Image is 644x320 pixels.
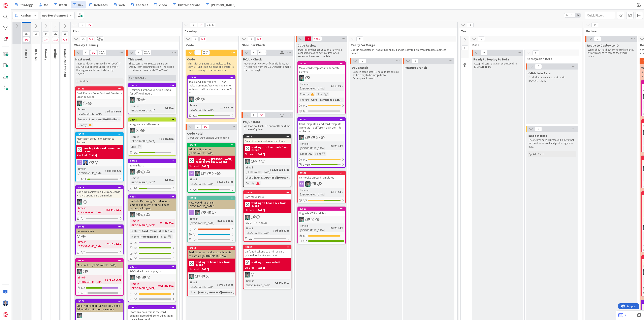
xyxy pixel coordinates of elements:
p: Sanity check has been completed and that we are ready to release to the general public [588,48,634,58]
div: 24523 [77,133,123,136]
div: 24662Tasks add 4 buttons to RTE bar + make Comment/Task look he same with ooo button when buttons... [188,76,235,95]
div: 0/1 [298,157,345,162]
span: 2 [138,98,140,101]
p: Code in associated PR has all fixes applied and is ready to be merged into Development branch. [351,48,451,55]
span: Support [8,1,18,5]
div: Min 1 [144,51,149,53]
div: AA [308,152,313,156]
span: 0 [478,36,485,41]
span: 1 [194,50,201,55]
div: Move card templates to separate schema [298,65,345,74]
div: 24523 [76,132,123,136]
span: 0 [467,23,474,27]
img: VP [195,210,200,215]
div: 23927Fix mobile on Card Templates [298,171,345,180]
div: 18777Move card templates to separate schema [298,62,345,74]
span: Develop [185,29,452,33]
span: : [307,152,308,156]
a: Web [111,1,127,8]
span: : [159,137,160,141]
span: Add Card... [80,79,93,83]
div: Priority [77,123,87,127]
div: Size [316,92,323,96]
div: Max 10 [99,53,105,55]
span: Add Card... [133,76,146,80]
img: VP [305,181,311,187]
span: 0 [250,113,257,117]
div: 0/1 [188,226,235,232]
span: Code Review [297,43,316,47]
img: VP [245,159,250,164]
img: VP [130,128,135,133]
div: 23923 [188,196,235,200]
span: 152 [52,31,59,36]
div: 23510 [298,207,345,211]
div: 1/2 [76,285,123,290]
span: 257 [23,31,30,36]
span: 1x [564,13,570,17]
span: 0 [248,36,255,41]
div: 23949 [76,259,123,262]
span: Web [119,2,125,7]
span: 6 [190,23,197,27]
div: 1/1 [128,245,176,250]
div: VP [188,171,235,176]
b: App Development [42,13,68,17]
span: 2 [88,36,94,41]
div: Max 10 [144,53,150,55]
span: 8 [42,37,49,42]
a: Video [152,1,169,8]
div: 24612Checkbox animation like Done cards + revisit Done card animation [76,186,123,198]
p: Peer review changes as soon as they are available. Move to next column when review and fixes are ... [298,48,345,58]
span: : [136,144,136,149]
b: moving this card to our dev team [84,147,122,153]
span: 78 [62,31,68,36]
span: Me [44,2,48,7]
div: 1d 1h 38m [160,137,175,141]
div: 21342 [300,118,345,121]
div: 24493 [76,225,123,229]
div: 24708 [76,87,123,90]
div: VP [76,199,123,205]
div: Client [299,152,307,156]
div: 6854Lambda: Recurring Card - Move to lambda and rewrite for next date setting vs looping [128,195,176,211]
span: 0 [532,50,539,55]
div: VP [188,210,235,215]
span: : [323,92,323,96]
div: 23358Cannot move card to next column [244,135,291,144]
img: VP [189,274,194,279]
span: Feature Branch [405,65,427,70]
span: 0 [461,45,468,50]
span: 5 [198,23,205,27]
div: VP [188,274,235,279]
div: VP [128,128,176,133]
div: Cannot move card to next column [244,138,291,144]
span: Strategy [20,2,33,7]
a: Releases [87,1,110,8]
div: VP [76,313,123,318]
span: 0 [359,58,366,63]
div: 18777 [300,62,345,65]
div: 2d 2h 34m [329,144,344,148]
span: Weekly Planning [74,43,174,47]
div: 21342 [298,118,345,121]
a: Customer Care [171,1,202,8]
div: Blocked: [77,153,87,158]
div: 24372 [189,143,235,146]
span: Next week [75,57,91,61]
span: 1/2 [193,113,197,118]
span: 6 [135,50,142,55]
div: VP [298,217,345,222]
span: 2 [90,50,97,55]
div: [DATE] [256,152,265,156]
span: 0 [412,58,419,63]
span: Beta [472,43,576,47]
img: DP [3,300,8,306]
input: Quick Filter... [585,12,615,19]
div: Priority [299,92,309,96]
img: VP [245,215,250,220]
span: 2x [570,13,575,17]
span: 4 [307,136,310,138]
b: waiting top hear back from client [251,146,290,151]
span: Dev [78,2,83,7]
